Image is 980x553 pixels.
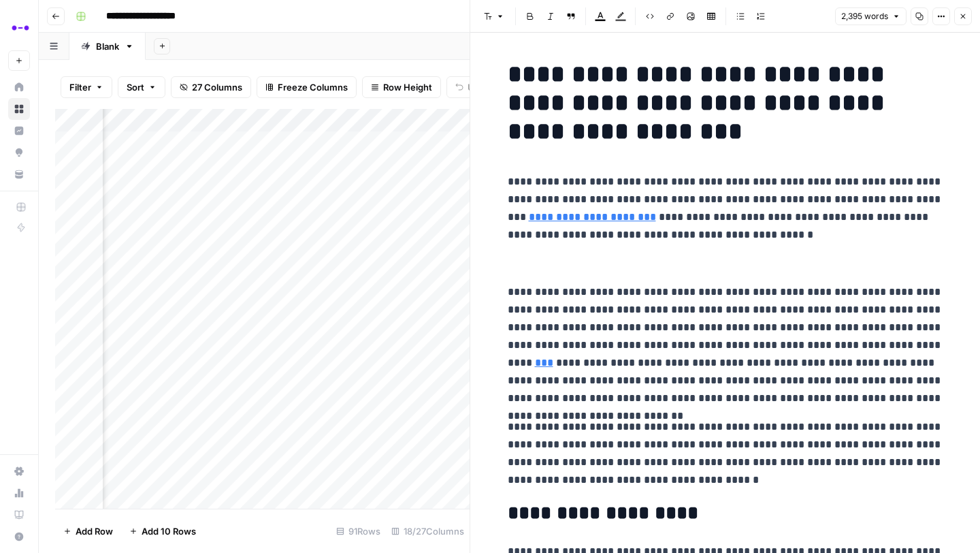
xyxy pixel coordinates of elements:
button: Undo [446,76,500,98]
a: Usage [8,482,30,504]
div: 18/27 Columns [386,520,470,542]
button: Workspace: Abacum [8,11,30,45]
a: Home [8,76,30,98]
a: Browse [8,98,30,120]
button: Add 10 Rows [121,520,204,542]
button: 27 Columns [171,76,251,98]
span: Add Row [76,524,113,538]
span: Freeze Columns [278,80,348,94]
button: Row Height [362,76,441,98]
a: Settings [8,460,30,482]
a: Blank [69,33,146,60]
a: Learning Hub [8,504,30,526]
button: Help + Support [8,526,30,548]
span: 27 Columns [192,80,242,94]
span: 2,395 words [841,10,888,22]
span: Filter [69,80,91,94]
a: Opportunities [8,142,30,163]
span: Sort [127,80,144,94]
a: Your Data [8,163,30,185]
div: 91 Rows [331,520,386,542]
img: Abacum Logo [8,16,33,40]
span: Row Height [383,80,432,94]
span: Add 10 Rows [142,524,196,538]
button: Filter [61,76,112,98]
div: Blank [96,39,119,53]
a: Insights [8,120,30,142]
button: Freeze Columns [257,76,357,98]
button: Add Row [55,520,121,542]
button: Sort [118,76,165,98]
button: 2,395 words [835,7,906,25]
